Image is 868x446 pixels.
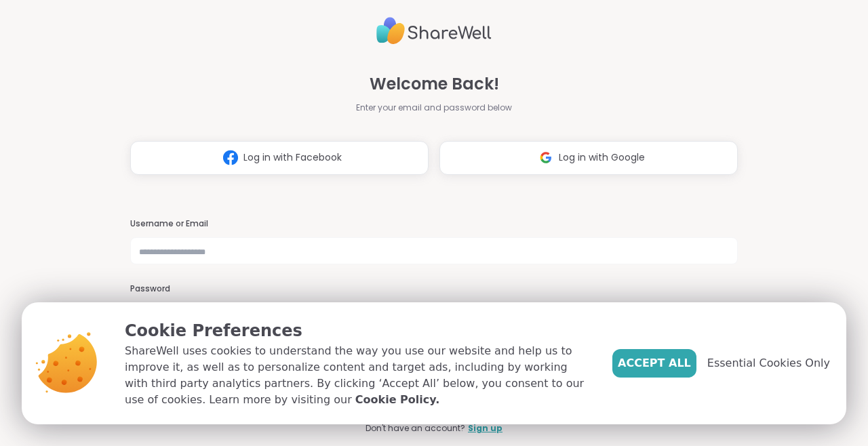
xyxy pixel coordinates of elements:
img: ShareWell Logomark [533,145,559,170]
button: Accept All [612,349,696,378]
span: Don't have an account? [366,422,465,434]
span: Essential Cookies Only [707,355,830,371]
button: Log in with Facebook [130,141,429,175]
span: Welcome Back! [370,72,499,96]
span: Enter your email and password below [356,102,512,114]
a: Cookie Policy. [355,392,439,408]
p: Cookie Preferences [125,319,591,343]
h3: Password [130,283,738,295]
span: Log in with Facebook [243,150,342,165]
img: ShareWell Logo [376,12,492,50]
span: Accept All [618,355,691,371]
h3: Username or Email [130,218,738,230]
a: Sign up [468,422,502,434]
p: ShareWell uses cookies to understand the way you use our website and help us to improve it, as we... [125,343,591,408]
button: Log in with Google [439,141,738,175]
span: Log in with Google [559,150,645,165]
img: ShareWell Logomark [218,145,243,170]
